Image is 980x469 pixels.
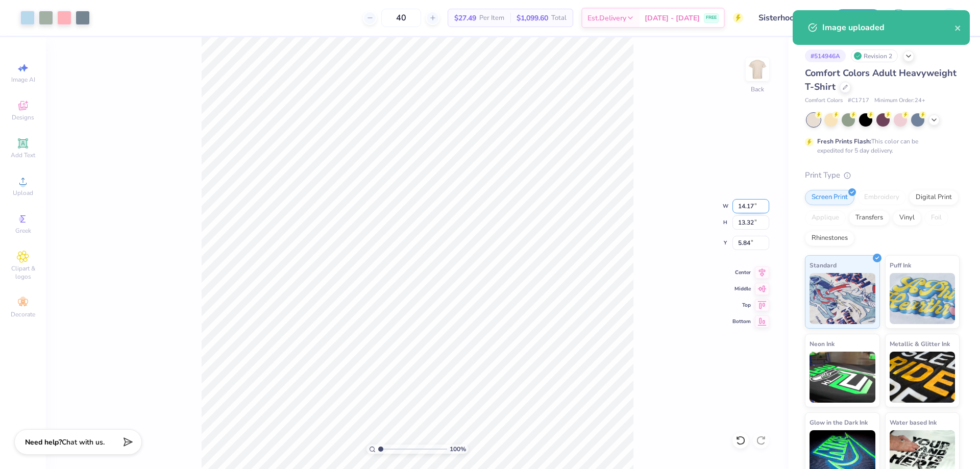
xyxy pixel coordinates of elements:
span: 100 % [450,445,466,454]
input: – – [381,9,421,27]
span: [DATE] - [DATE] [645,13,700,23]
span: Metallic & Glitter Ink [890,338,950,349]
div: This color can be expedited for 5 day delivery. [817,137,943,155]
span: Est. Delivery [587,13,626,23]
span: Center [732,269,751,276]
span: $27.49 [454,13,476,23]
span: Water based Ink [890,417,937,428]
img: Neon Ink [810,352,875,403]
span: Puff Ink [890,260,911,270]
span: Minimum Order: 24 + [874,96,925,105]
div: # 514946A [805,50,846,62]
span: Comfort Colors Adult Heavyweight T-Shirt [805,67,957,93]
img: Standard [810,273,875,324]
div: Digital Print [909,190,959,205]
strong: Need help? [25,437,62,447]
span: Clipart & logos [5,264,41,281]
img: Puff Ink [890,273,955,324]
span: Designs [12,113,34,121]
span: Add Text [11,151,35,159]
div: Foil [924,210,948,226]
input: Untitled Design [751,8,826,28]
div: Rhinestones [805,231,854,246]
span: Upload [13,189,33,197]
span: Per Item [479,13,504,23]
div: Revision 2 [851,50,898,62]
span: Middle [732,285,751,292]
div: Back [751,85,764,94]
span: Bottom [732,318,751,325]
button: close [954,21,962,34]
span: $1,099.60 [517,13,548,23]
div: Applique [805,210,846,226]
span: Glow in the Dark Ink [810,417,868,428]
div: Vinyl [893,210,921,226]
span: Top [732,302,751,309]
img: Back [747,59,768,80]
span: Standard [810,260,837,270]
div: Embroidery [857,190,906,205]
span: # C1717 [848,96,869,105]
span: Chat with us. [62,437,105,447]
span: Total [551,13,567,23]
div: Image uploaded [822,21,954,34]
div: Transfers [849,210,890,226]
div: Print Type [805,169,960,181]
span: Image AI [11,76,35,84]
span: Comfort Colors [805,96,843,105]
span: Greek [15,227,31,235]
span: Decorate [11,310,35,318]
strong: Fresh Prints Flash: [817,137,871,145]
div: Screen Print [805,190,854,205]
span: FREE [706,14,717,21]
img: Metallic & Glitter Ink [890,352,955,403]
span: Neon Ink [810,338,835,349]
